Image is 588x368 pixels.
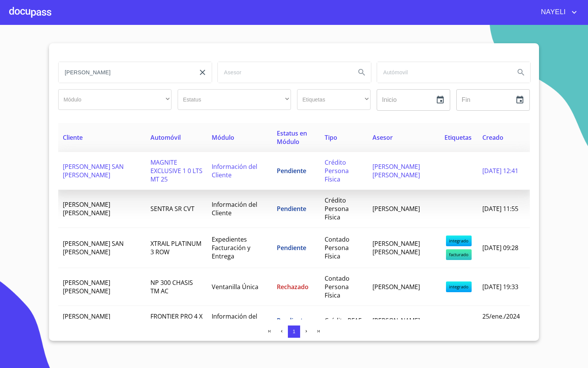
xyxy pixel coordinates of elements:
input: search [377,62,509,83]
span: Crédito Persona Física [325,158,349,183]
span: MAGNITE EXCLUSIVE 1 0 LTS MT 25 [150,158,203,183]
span: NP 300 CHASIS TM AC [150,278,193,295]
button: clear input [193,63,212,82]
span: Contado Persona Física [325,235,350,260]
span: Expedientes Facturación y Entrega [212,235,250,260]
span: NAYELI [535,6,570,18]
span: Rechazado [277,283,309,291]
button: account of current user [535,6,579,18]
span: Información del Cliente [212,162,257,179]
span: Ventanilla Única [212,283,258,291]
span: Información del Cliente [212,312,257,329]
input: search [59,62,190,83]
span: [PERSON_NAME] [372,283,420,291]
span: [DATE] 12:41 [482,167,518,175]
span: [DATE] 11:55 [482,204,518,213]
span: SENTRA SR CVT [150,204,194,213]
span: [DATE] 09:28 [482,244,518,252]
span: Información del Cliente [212,200,257,217]
span: [PERSON_NAME] [PERSON_NAME] [63,200,110,217]
span: Crédito PFAE [325,316,362,325]
span: XTRAIL PLATINUM 3 ROW [150,239,201,256]
span: [PERSON_NAME] SAN [PERSON_NAME] [63,239,124,256]
span: [PERSON_NAME] [PERSON_NAME] [63,278,110,295]
span: Creado [482,133,503,142]
span: integrado [446,281,472,292]
span: Cliente [63,133,83,142]
div: ​ [297,89,371,110]
span: 1 [292,329,295,334]
span: Estatus en Módulo [277,129,307,146]
span: [PERSON_NAME] SAN [PERSON_NAME] [63,162,124,179]
div: ​ [178,89,291,110]
span: FRONTIER PRO 4 X 4 X 4 TA [150,312,203,329]
span: Pendiente [277,244,306,252]
span: Etiquetas [444,133,472,142]
span: Contado Persona Física [325,274,350,299]
span: 25/ene./2024 18:17 [482,312,520,329]
span: Crédito Persona Física [325,196,349,221]
button: 1 [288,325,300,338]
span: Pendiente [277,204,306,213]
span: [PERSON_NAME] [PERSON_NAME] [372,162,420,179]
input: search [218,62,350,83]
span: [PERSON_NAME] [372,316,420,325]
span: [PERSON_NAME] [372,204,420,213]
span: integrado [446,236,472,246]
span: Pendiente [277,316,306,325]
span: [DATE] 19:33 [482,283,518,291]
span: Tipo [325,133,337,142]
span: facturado [446,249,472,260]
span: Asesor [372,133,393,142]
div: ​ [58,89,171,110]
span: [PERSON_NAME] [PERSON_NAME] [372,239,420,256]
span: [PERSON_NAME] [PERSON_NAME] [63,312,110,329]
span: Automóvil [150,133,181,142]
span: Pendiente [277,167,306,175]
span: Módulo [212,133,234,142]
button: Search [512,63,530,82]
button: Search [353,63,371,82]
